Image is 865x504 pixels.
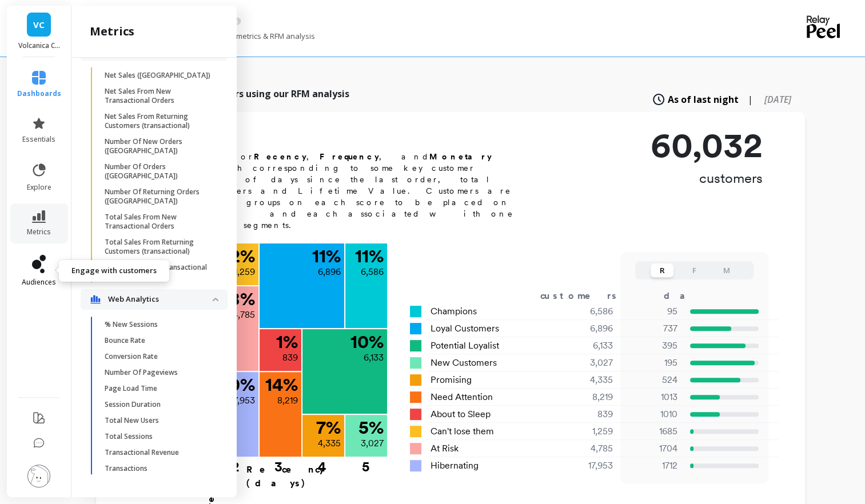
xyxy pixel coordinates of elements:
[627,390,677,404] p: 1013
[344,458,387,469] div: 5
[651,263,673,277] button: R
[355,247,384,265] p: 11 %
[105,400,161,409] p: Session Duration
[545,459,627,473] div: 17,953
[627,373,677,387] p: 524
[18,41,60,50] p: Volcanica Coffee
[254,152,306,161] b: Recency
[276,333,298,351] p: 1 %
[105,336,145,345] p: Bounce Rate
[300,458,344,469] div: 4
[90,23,134,39] h2: metrics
[105,87,214,105] p: Net Sales From New Transactional Orders
[545,322,627,335] div: 6,896
[430,305,477,318] span: Champions
[545,407,627,421] div: 839
[105,162,214,181] p: Number Of Orders ([GEOGRAPHIC_DATA])
[105,71,210,80] p: Net Sales ([GEOGRAPHIC_DATA])
[358,418,384,437] p: 5 %
[545,339,627,353] div: 6,133
[430,373,472,387] span: Promising
[545,373,627,387] div: 4,335
[229,290,255,308] p: 8 %
[27,465,50,487] img: profile picture
[234,265,255,279] p: 1,259
[748,93,753,106] span: |
[430,442,459,455] span: At Risk
[108,294,213,305] p: Web Analytics
[105,464,148,473] p: Transactions
[105,432,153,441] p: Total Sessions
[265,375,298,394] p: 14 %
[22,135,55,144] span: essentials
[213,298,218,301] img: down caret icon
[230,394,255,407] p: 17,953
[627,305,677,318] p: 95
[545,356,627,370] div: 3,027
[430,339,499,353] span: Potential Loyalist
[668,93,739,106] span: As of last night
[105,137,214,155] p: Number Of New Orders ([GEOGRAPHIC_DATA])
[545,425,627,438] div: 1,259
[257,458,300,469] div: 3
[664,289,711,303] div: days
[540,289,633,303] div: customers
[651,128,763,162] p: 60,032
[312,247,341,265] p: 11 %
[316,418,341,437] p: 7 %
[627,459,677,473] p: 1712
[138,151,527,231] p: RFM stands for , , and , each corresponding to some key customer trait: number of days since the ...
[90,295,101,304] img: navigation item icon
[627,425,677,438] p: 1685
[27,183,51,192] span: explore
[430,459,479,473] span: Hibernating
[430,356,497,370] span: New Customers
[361,437,384,450] p: 3,027
[105,263,214,281] p: Total Sales From Transactional Orders
[683,263,705,277] button: F
[430,425,494,438] span: Can't lose them
[320,152,379,161] b: Frequency
[33,18,45,31] span: VC
[430,322,499,335] span: Loyal Customers
[430,390,493,404] span: Need Attention
[27,227,51,237] span: metrics
[715,263,738,277] button: M
[627,442,677,455] p: 1704
[651,169,763,187] p: customers
[350,333,384,351] p: 10 %
[361,265,384,279] p: 6,586
[627,356,677,370] p: 195
[364,351,384,365] p: 6,133
[105,352,158,361] p: Conversion Rate
[545,305,627,318] div: 6,586
[105,384,157,393] p: Page Load Time
[22,278,56,287] span: audiences
[246,463,387,490] p: Recency (days)
[105,112,214,130] p: Net Sales From Returning Customers (transactional)
[545,390,627,404] div: 8,219
[318,437,341,450] p: 4,335
[430,407,491,421] span: About to Sleep
[277,394,298,407] p: 8,219
[105,320,158,329] p: % New Sessions
[138,128,527,146] h2: RFM Segments
[233,308,255,322] p: 4,785
[318,265,341,279] p: 6,896
[545,442,627,455] div: 4,785
[105,416,159,425] p: Total New Users
[105,187,214,206] p: Number Of Returning Orders ([GEOGRAPHIC_DATA])
[627,407,677,421] p: 1010
[627,339,677,353] p: 395
[627,322,677,335] p: 737
[105,238,214,256] p: Total Sales From Returning Customers (transactional)
[17,89,61,98] span: dashboards
[230,247,255,265] p: 2 %
[105,213,214,231] p: Total Sales From New Transactional Orders
[105,448,179,457] p: Transactional Revenue
[282,351,298,365] p: 839
[105,368,178,377] p: Number Of Pageviews
[764,93,791,106] span: [DATE]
